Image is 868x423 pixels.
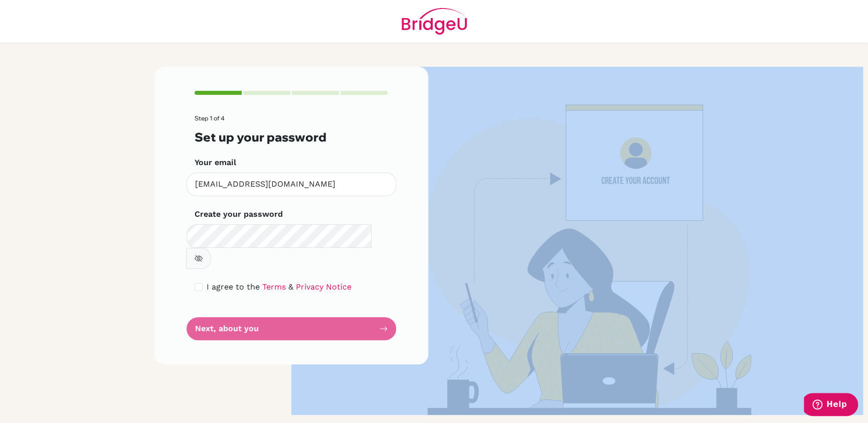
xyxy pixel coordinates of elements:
span: I agree to the [207,282,260,292]
iframe: Opens a widget where you can find more information [804,393,858,418]
input: Insert your email* [187,173,396,196]
a: Privacy Notice [296,282,352,292]
span: & [288,282,293,292]
h3: Set up your password [195,130,388,145]
label: Your email [195,157,236,169]
img: Create your account [291,67,863,415]
span: Step 1 of 4 [195,114,225,122]
a: Terms [262,282,286,292]
label: Create your password [195,208,283,220]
